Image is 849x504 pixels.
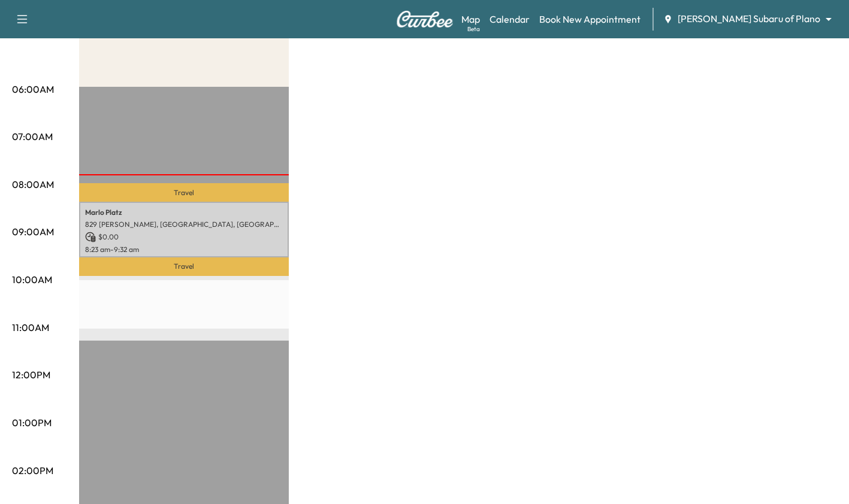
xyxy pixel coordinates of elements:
[461,12,480,26] a: MapBeta
[79,257,289,276] p: Travel
[12,272,52,287] p: 10:00AM
[85,232,283,242] p: $ 0.00
[85,220,283,229] p: 829 [PERSON_NAME], [GEOGRAPHIC_DATA], [GEOGRAPHIC_DATA], [GEOGRAPHIC_DATA]
[12,320,49,335] p: 11:00AM
[490,12,530,26] a: Calendar
[539,12,640,26] a: Book New Appointment
[12,463,53,478] p: 02:00PM
[12,177,54,192] p: 08:00AM
[79,183,289,202] p: Travel
[12,368,50,382] p: 12:00PM
[12,129,53,144] p: 07:00AM
[678,12,820,26] span: [PERSON_NAME] Subaru of Plano
[85,208,283,217] p: Marlo Platz
[467,25,480,34] div: Beta
[85,245,283,254] p: 8:23 am - 9:32 am
[12,415,52,430] p: 01:00PM
[396,11,454,28] img: Curbee Logo
[12,224,54,239] p: 09:00AM
[12,82,54,96] p: 06:00AM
